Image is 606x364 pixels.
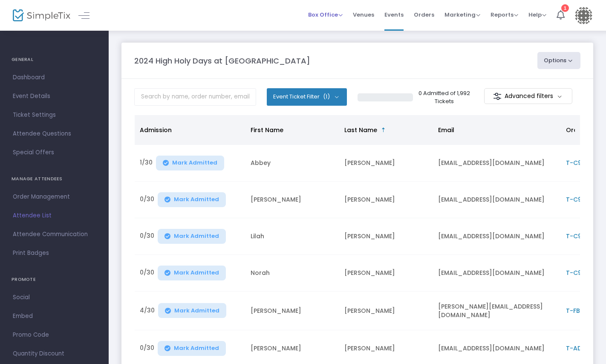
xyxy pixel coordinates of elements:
span: Venues [353,4,374,26]
span: Attendee Communication [13,229,96,240]
span: Events [384,4,404,26]
span: Admission [140,126,172,134]
span: 4/30 [140,306,155,318]
button: Mark Admitted [158,192,226,207]
span: Mark Admitted [174,345,219,352]
td: Abbey [245,145,339,182]
span: Dashboard [13,72,96,83]
td: [PERSON_NAME] [339,182,433,218]
button: Mark Admitted [158,266,226,280]
h4: GENERAL [12,51,97,68]
button: Mark Admitted [158,303,226,318]
td: [PERSON_NAME] [339,292,433,330]
span: Email [438,126,454,134]
span: Promo Code [13,329,96,341]
td: [PERSON_NAME] [245,292,339,330]
span: Order ID [566,126,592,134]
span: Event Details [13,91,96,102]
h4: PROMOTE [12,271,97,288]
span: 1/30 [140,158,153,170]
button: Mark Admitted [158,229,226,244]
span: Quantity Discount [13,348,96,359]
span: Order Management [13,191,96,202]
span: Box Office [308,11,343,19]
span: (1) [323,93,330,100]
img: filter [493,92,502,101]
td: [EMAIL_ADDRESS][DOMAIN_NAME] [433,182,561,218]
span: Sortable [380,127,387,133]
span: Mark Admitted [172,159,217,166]
span: Mark Admitted [174,233,219,240]
span: Mark Admitted [174,269,219,276]
span: First Name [251,126,283,134]
span: Orders [414,4,434,26]
span: Embed [13,311,96,322]
span: Marketing [444,11,480,19]
td: [EMAIL_ADDRESS][DOMAIN_NAME] [433,145,561,182]
span: 0/30 [140,195,154,207]
span: Last Name [344,126,377,134]
span: Mark Admitted [174,307,219,314]
button: Mark Admitted [158,341,226,356]
p: 0 Admitted of 1,992 Tickets [416,89,472,106]
td: Lilah [245,218,339,255]
span: Help [528,11,546,19]
div: 1 [561,2,569,10]
button: Mark Admitted [156,156,224,170]
span: 0/30 [140,231,154,244]
td: [PERSON_NAME] [339,218,433,255]
button: Options [537,52,581,69]
td: [PERSON_NAME] [245,182,339,218]
span: Ticket Settings [13,110,96,121]
input: Search by name, order number, email, ip address [134,88,256,106]
td: [PERSON_NAME][EMAIL_ADDRESS][DOMAIN_NAME] [433,292,561,330]
td: Norah [245,255,339,292]
span: Attendee Questions [13,128,96,139]
span: Social [13,292,96,303]
span: Mark Admitted [174,196,219,203]
span: Print Badges [13,248,96,259]
span: 0/30 [140,268,154,280]
span: Attendee List [13,210,96,221]
m-button: Advanced filters [484,88,572,104]
td: [EMAIL_ADDRESS][DOMAIN_NAME] [433,218,561,255]
td: [EMAIL_ADDRESS][DOMAIN_NAME] [433,255,561,292]
td: [PERSON_NAME] [339,145,433,182]
h4: MANAGE ATTENDEES [12,170,97,188]
m-panel-title: 2024 High Holy Days at [GEOGRAPHIC_DATA] [134,55,310,66]
td: [PERSON_NAME] [339,255,433,292]
button: Event Ticket Filter(1) [267,88,347,105]
span: Special Offers [13,147,96,158]
span: Reports [491,11,518,19]
span: 0/30 [140,344,154,356]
